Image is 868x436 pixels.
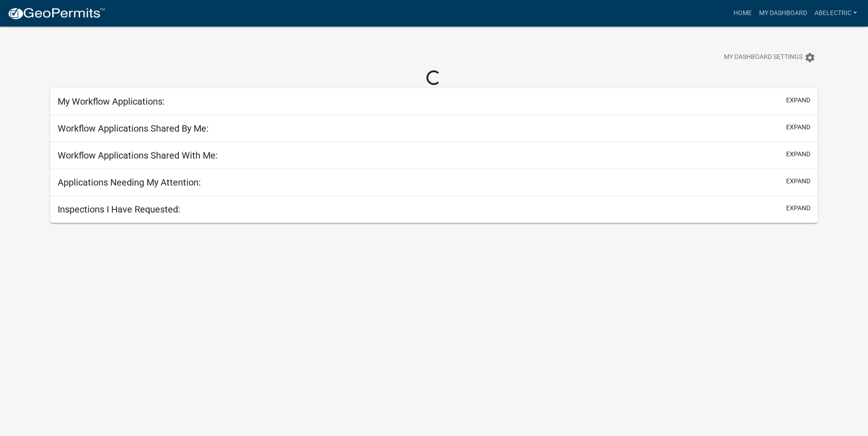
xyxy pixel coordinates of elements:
button: expand [786,122,810,132]
button: My Dashboard Settingssettings [717,48,823,66]
h5: Applications Needing My Attention: [58,177,201,188]
button: expand [786,149,810,159]
h5: Inspections I Have Requested: [58,204,180,215]
button: expand [786,203,810,213]
a: Abelectric [811,5,861,22]
i: settings [804,52,815,63]
h5: My Workflow Applications: [58,96,165,107]
h5: Workflow Applications Shared With Me: [58,150,218,161]
a: Home [730,5,755,22]
button: expand [786,176,810,186]
h5: Workflow Applications Shared By Me: [58,123,209,134]
button: expand [786,96,810,105]
a: My Dashboard [755,5,811,22]
span: My Dashboard Settings [724,52,803,63]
